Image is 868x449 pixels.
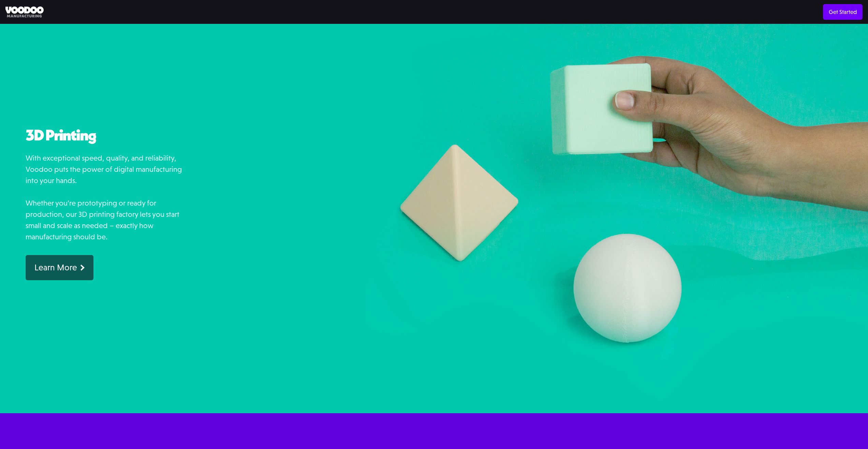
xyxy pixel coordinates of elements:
[34,262,77,273] div: Learn More
[26,255,93,280] a: Learn More
[26,127,182,144] h2: 3D Printing
[26,152,182,242] p: With exceptional speed, quality, and reliability, Voodoo puts the power of digital manufacturing ...
[823,4,863,20] a: Get Started
[5,6,44,18] img: Voodoo Manufacturing logo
